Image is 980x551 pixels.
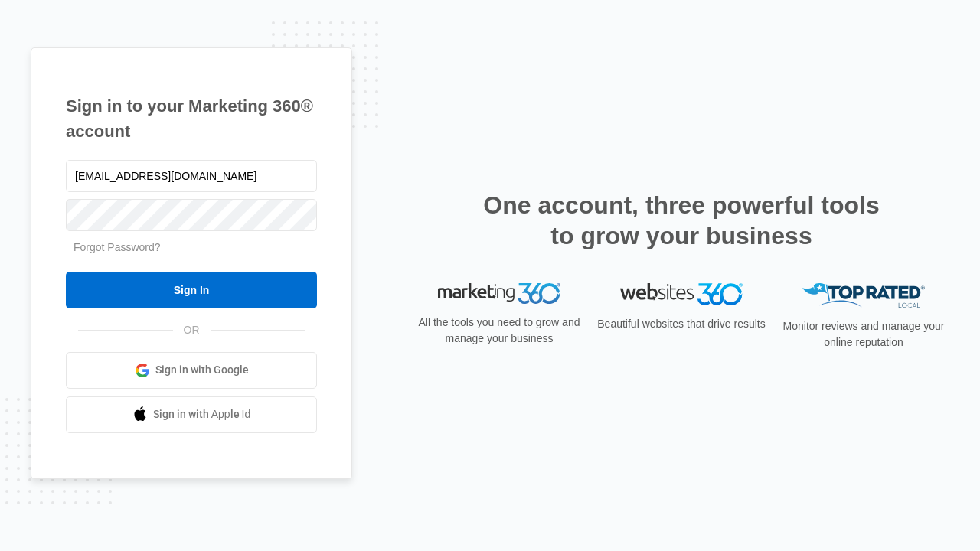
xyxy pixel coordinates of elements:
[66,160,317,192] input: Email
[479,190,884,251] h2: One account, three powerful tools to grow your business
[66,93,317,144] h1: Sign in to your Marketing 360® account
[66,272,317,308] input: Sign In
[596,316,767,332] p: Beautiful websites that drive results
[155,362,249,378] span: Sign in with Google
[173,322,211,338] span: OR
[153,406,251,422] span: Sign in with Apple Id
[413,315,585,347] p: All the tools you need to grow and manage your business
[802,283,925,308] img: Top Rated Local
[66,352,317,389] a: Sign in with Google
[66,396,317,433] a: Sign in with Apple Id
[620,283,743,305] img: Websites 360
[73,241,161,253] a: Forgot Password?
[438,283,560,305] img: Marketing 360
[778,318,949,350] p: Monitor reviews and manage your online reputation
